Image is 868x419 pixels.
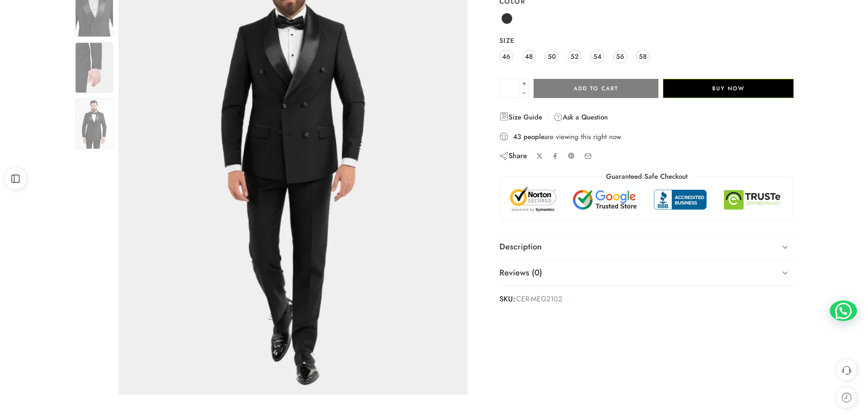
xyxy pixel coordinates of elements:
[525,50,533,62] span: 48
[639,50,647,62] span: 58
[508,186,786,213] img: Trust
[591,50,604,63] a: 54
[613,50,627,63] a: 56
[663,79,794,98] button: Buy Now
[75,98,113,149] img: Ceremony Website 2Artboard 65
[522,50,536,63] a: 48
[524,132,544,141] strong: people
[568,50,581,63] a: 52
[584,152,592,160] a: Email to your friends
[545,50,559,63] a: 50
[570,50,579,62] span: 52
[499,132,794,142] div: are viewing this right now
[636,50,650,63] a: 58
[499,293,515,306] strong: SKU:
[593,50,601,62] span: 54
[513,132,521,141] strong: 43
[499,151,527,161] div: Share
[534,79,658,98] button: Add to cart
[499,234,794,260] a: Description
[601,172,692,181] legend: Guaranteed Safe Checkout
[516,293,562,306] span: CER-MEG2102
[616,50,624,62] span: 56
[499,79,520,98] input: Product quantity
[536,153,543,160] a: Share on X
[499,50,513,63] a: 46
[499,112,542,123] a: Size Guide
[499,260,794,286] a: Reviews (0)
[552,153,559,160] a: Share on Facebook
[554,112,608,123] a: Ask a Question
[568,152,575,160] a: Pin on Pinterest
[548,50,556,62] span: 50
[499,36,794,45] label: Size
[75,42,113,93] img: Ceremony Website 2Artboard 65
[502,50,510,62] span: 46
